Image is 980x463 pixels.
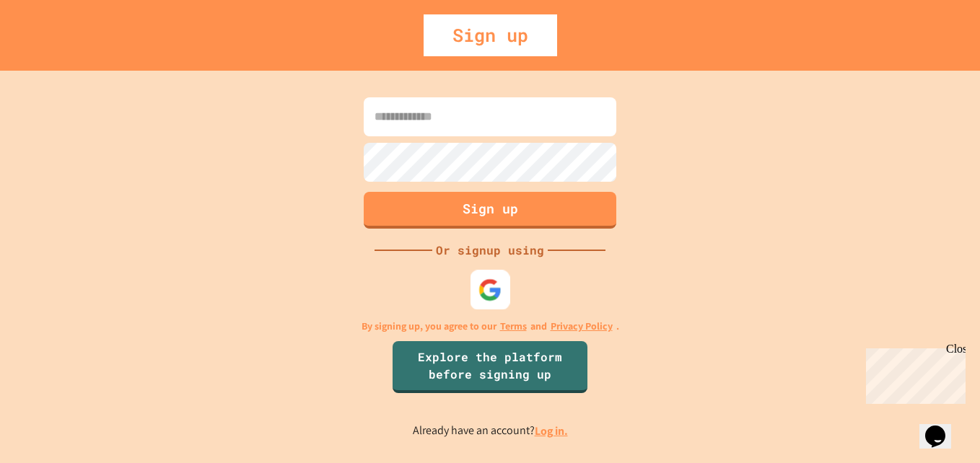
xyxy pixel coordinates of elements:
div: Chat with us now!Close [6,6,100,92]
button: Sign up [364,192,616,229]
div: Sign up [424,14,557,56]
div: Or signup using [432,242,548,259]
p: By signing up, you agree to our and . [362,319,619,334]
a: Explore the platform before signing up [393,341,587,393]
img: google-icon.svg [478,278,502,302]
a: Log in. [535,423,568,438]
a: Terms [500,319,527,334]
a: Privacy Policy [551,319,613,334]
iframe: chat widget [860,343,966,404]
p: Already have an account? [413,422,568,440]
iframe: chat widget [919,405,966,449]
